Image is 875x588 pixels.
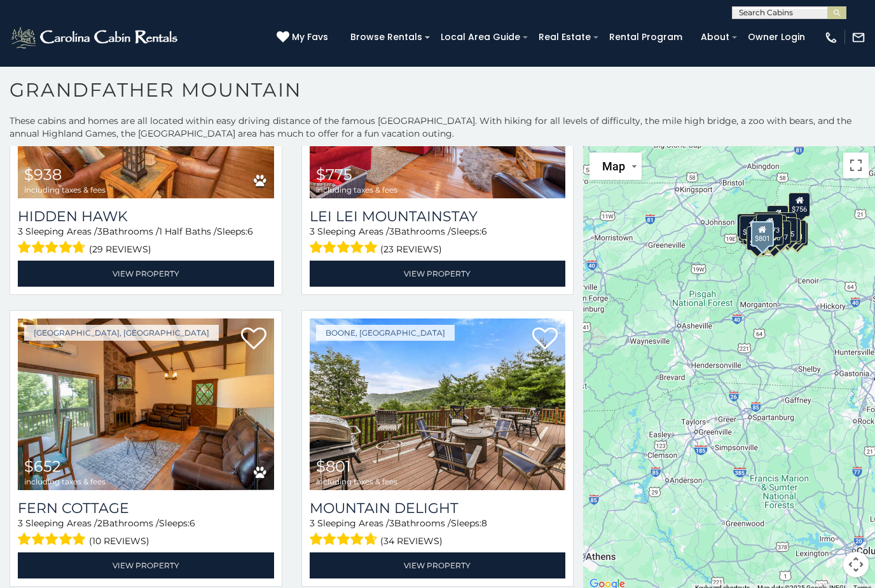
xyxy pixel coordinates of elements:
span: Map [602,160,625,173]
a: Add to favorites [532,326,558,353]
span: (29 reviews) [89,241,151,257]
a: View Property [310,261,566,287]
span: 3 [310,226,315,237]
span: 3 [389,226,394,237]
span: 6 [481,226,487,237]
span: (23 reviews) [380,241,442,257]
a: View Property [18,552,274,578]
div: $1,025 [770,217,797,242]
a: Local Area Guide [434,27,527,47]
div: $971 [785,220,806,244]
button: Map camera controls [843,552,869,577]
div: $914 [753,217,775,242]
span: 3 [389,517,394,529]
div: $887 [747,226,768,250]
img: Mountain Delight [310,318,566,490]
div: $794 [775,212,797,236]
a: About [694,27,736,47]
span: $775 [316,165,352,184]
span: 3 [310,517,315,529]
span: 3 [18,226,23,237]
div: $1,650 [740,215,766,240]
span: including taxes & fees [24,186,106,194]
span: My Favs [292,31,328,44]
a: Mountain Delight $801 including taxes & fees [310,318,566,490]
a: Lei Lei Mountainstay [310,208,566,225]
img: phone-regular-white.png [824,31,838,44]
img: mail-regular-white.png [851,31,865,44]
a: Mountain Delight [310,500,566,517]
span: including taxes & fees [24,477,106,486]
a: Hidden Hawk [18,208,274,225]
button: Change map style [589,153,642,180]
a: [GEOGRAPHIC_DATA], [GEOGRAPHIC_DATA] [24,325,219,341]
a: Real Estate [532,27,597,47]
img: Fern Cottage [18,318,274,490]
img: White-1-2.png [10,25,181,50]
div: $801 [750,221,773,247]
div: $817 [778,218,800,242]
div: $1,306 [757,221,783,245]
span: (10 reviews) [89,533,149,549]
div: Sleeping Areas / Bathrooms / Sleeps: [18,225,274,257]
a: Fern Cottage [18,500,274,517]
span: 6 [189,517,195,529]
div: $1,373 [756,214,783,238]
a: Add to favorites [241,326,266,353]
div: Sleeping Areas / Bathrooms / Sleeps: [310,225,566,257]
span: 3 [18,517,23,529]
span: 1 Half Baths / [159,226,217,237]
a: Browse Rentals [344,27,429,47]
div: $847 [769,221,790,245]
span: 3 [97,226,102,237]
div: $888 [786,222,808,246]
div: $756 [789,193,810,217]
div: $1,678 [737,214,764,238]
a: My Favs [277,31,331,44]
a: Boone, [GEOGRAPHIC_DATA] [316,325,455,341]
span: (34 reviews) [380,533,443,549]
span: 8 [481,517,487,529]
a: View Property [18,261,274,287]
button: Toggle fullscreen view [843,153,869,178]
a: View Property [310,552,566,578]
div: $946 [767,205,789,229]
span: 6 [247,226,253,237]
span: including taxes & fees [316,186,397,194]
div: Sleeping Areas / Bathrooms / Sleeps: [310,517,566,549]
span: $938 [24,165,62,184]
a: Rental Program [603,27,689,47]
span: $801 [316,457,351,475]
div: $1,118 [775,220,801,244]
div: $1,070 [752,212,779,236]
a: Owner Login [741,27,811,47]
span: 2 [97,517,102,529]
span: $652 [24,457,61,475]
div: Sleeping Areas / Bathrooms / Sleeps: [18,517,274,549]
a: Fern Cottage $652 including taxes & fees [18,318,274,490]
span: including taxes & fees [316,477,397,486]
